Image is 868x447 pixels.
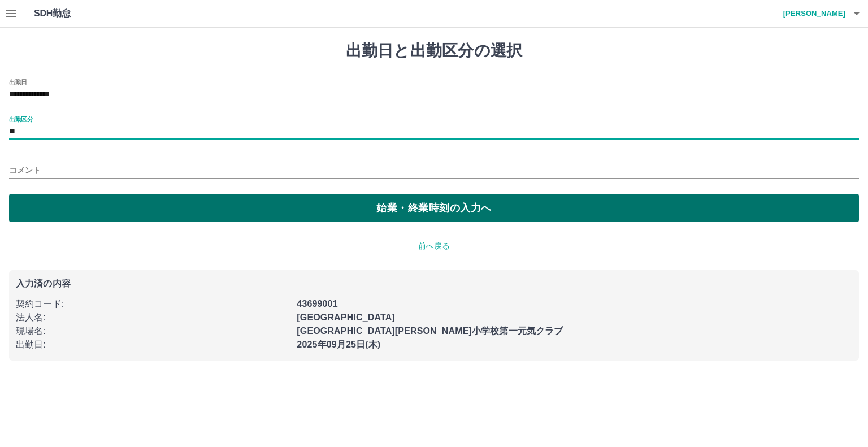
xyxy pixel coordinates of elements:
label: 出勤区分 [9,115,33,123]
button: 始業・終業時刻の入力へ [9,194,859,222]
p: 入力済の内容 [16,279,852,288]
p: 出勤日 : [16,338,290,351]
b: 43699001 [297,299,337,309]
p: 前へ戻る [9,240,859,252]
p: 現場名 : [16,324,290,338]
p: 法人名 : [16,311,290,324]
label: 出勤日 [9,77,27,86]
p: 契約コード : [16,297,290,311]
b: [GEOGRAPHIC_DATA][PERSON_NAME]小学校第一元気クラブ [297,326,563,336]
h1: 出勤日と出勤区分の選択 [9,41,859,60]
b: 2025年09月25日(木) [297,340,380,349]
b: [GEOGRAPHIC_DATA] [297,313,395,322]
